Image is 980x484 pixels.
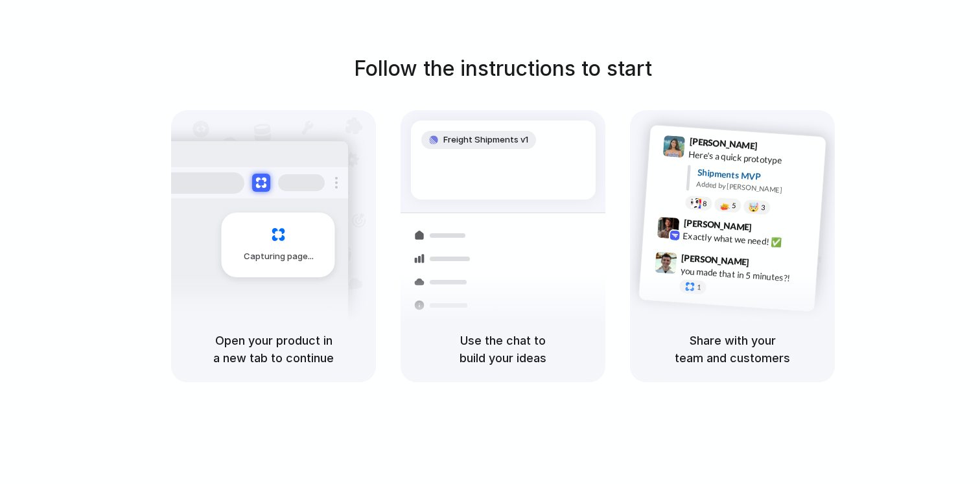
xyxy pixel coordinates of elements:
[646,332,819,367] h5: Share with your team and customers
[749,202,760,212] div: 🤯
[696,179,815,198] div: Added by [PERSON_NAME]
[703,200,707,207] span: 8
[683,216,752,235] span: [PERSON_NAME]
[244,250,316,263] span: Capturing page
[756,222,782,237] span: 9:42 AM
[753,257,780,272] span: 9:47 AM
[680,264,810,286] div: you made that in 5 minutes?!
[187,332,360,367] h5: Open your product in a new tab to continue
[688,148,818,170] div: Here's a quick prototype
[682,229,812,251] div: Exactly what we need! ✅
[732,202,736,209] span: 5
[697,284,701,291] span: 1
[416,332,590,367] h5: Use the chat to build your ideas
[443,133,528,146] span: Freight Shipments v1
[354,53,652,84] h1: Follow the instructions to start
[681,251,750,270] span: [PERSON_NAME]
[762,141,788,156] span: 9:41 AM
[689,134,758,153] span: [PERSON_NAME]
[761,204,765,211] span: 3
[697,166,817,187] div: Shipments MVP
